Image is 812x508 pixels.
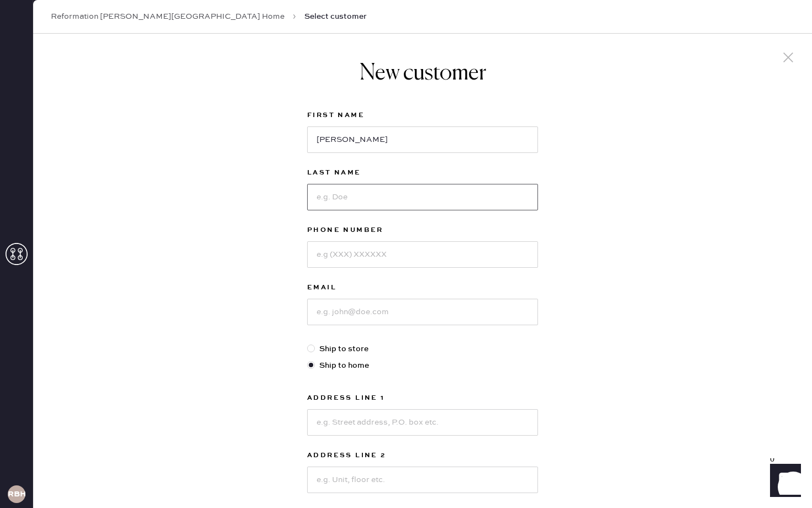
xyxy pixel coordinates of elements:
[307,281,538,294] label: Email
[307,241,538,268] input: e.g (XXX) XXXXXX
[307,359,538,372] label: Ship to home
[307,109,538,122] label: First Name
[307,391,538,405] label: Address Line 1
[307,299,538,325] input: e.g. john@doe.com
[51,11,284,22] a: Reformation [PERSON_NAME][GEOGRAPHIC_DATA] Home
[8,490,25,498] h3: RBHA
[307,60,538,87] h1: New customer
[307,409,538,436] input: e.g. Street address, P.O. box etc.
[307,126,538,153] input: e.g. John
[307,224,538,237] label: Phone Number
[307,184,538,210] input: e.g. Doe
[304,11,367,22] span: Select customer
[307,449,538,462] label: Address Line 2
[307,343,538,355] label: Ship to store
[760,458,807,506] iframe: Front Chat
[307,166,538,179] label: Last Name
[307,467,538,493] input: e.g. Unit, floor etc.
